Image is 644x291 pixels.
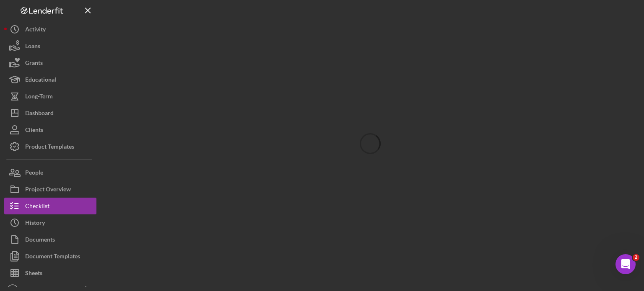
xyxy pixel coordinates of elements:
div: Checklist [25,198,49,216]
div: People [25,164,43,183]
button: Grants [4,54,96,71]
button: History [4,214,96,231]
div: History [25,214,45,233]
div: Product Templates [25,138,74,157]
div: Clients [25,121,43,140]
div: Grants [25,54,43,73]
button: Long-Term [4,88,96,105]
button: Educational [4,71,96,88]
div: Long-Term [25,88,53,107]
button: Product Templates [4,138,96,155]
div: Sheets [25,265,42,283]
button: Sheets [4,265,96,281]
button: Project Overview [4,181,96,198]
button: Checklist [4,198,96,214]
div: Loans [25,38,40,57]
div: Document Templates [25,248,80,267]
span: 2 [633,254,639,261]
iframe: Intercom live chat [615,254,636,274]
div: Activity [25,21,46,40]
button: Loans [4,38,96,54]
button: Dashboard [4,105,96,121]
button: Activity [4,21,96,38]
div: Educational [25,71,56,90]
div: Dashboard [25,105,54,124]
button: Clients [4,121,96,138]
div: Documents [25,231,55,250]
div: Project Overview [25,181,71,200]
button: Document Templates [4,248,96,265]
button: Documents [4,231,96,248]
button: People [4,164,96,181]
